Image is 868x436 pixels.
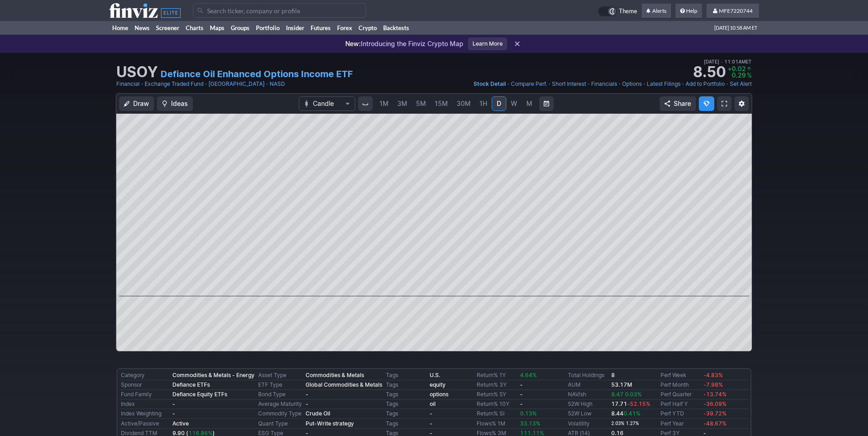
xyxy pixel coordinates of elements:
b: Commodities & Metals [306,372,364,378]
span: • [140,79,144,89]
a: Set Alert [730,79,752,89]
span: • [204,79,208,89]
td: Quant Type [256,419,304,429]
b: - [172,400,175,407]
button: Chart Type [299,96,355,111]
span: -52.15% [627,400,650,407]
span: -39.72% [703,410,727,417]
a: Options [622,79,642,89]
span: [DATE] 10:58 AM ET [714,21,757,35]
td: Perf Week [659,371,702,380]
span: • [721,59,723,64]
a: Short Interest [552,79,586,89]
span: 0.41% [624,410,640,417]
a: Charts [182,21,207,35]
b: Defiance ETFs [172,381,210,388]
span: W [511,100,517,107]
h1: USOY [116,65,158,79]
strong: 8.50 [693,65,726,79]
span: -13.74% [703,391,727,398]
a: Add to Portfolio [686,79,725,89]
small: 2.03% 1.27% [611,421,639,426]
button: Chart Settings [734,96,749,111]
td: Tags [384,371,428,380]
td: Return% SI [475,409,518,419]
a: Help [676,4,702,18]
a: 30M [452,96,475,111]
td: Index [119,399,171,409]
b: Global Commodities & Metals [306,381,382,388]
span: 8.47 [611,391,624,398]
span: +0.02 [728,66,752,72]
a: [GEOGRAPHIC_DATA] [208,79,265,89]
b: 17.71 [611,400,650,407]
span: 30M [457,100,471,107]
td: Perf YTD [659,409,702,419]
a: News [131,21,153,35]
button: Share [660,96,696,111]
td: Tags [384,380,428,390]
b: - [306,391,308,398]
span: % [747,71,752,79]
span: Draw [133,99,149,108]
span: Candle [313,99,341,108]
span: New: [345,40,361,47]
b: Crude Oil [306,410,330,417]
a: D [492,96,506,111]
a: Crypto [355,21,380,35]
span: D [497,100,501,107]
a: Exchange Traded Fund [145,79,203,89]
span: MFE7220744 [719,7,753,14]
span: 15M [435,100,448,107]
b: 8 [611,372,615,378]
a: Fullscreen [717,96,732,111]
td: Flows% 1M [475,419,518,429]
span: -7.98% [703,381,723,388]
td: Return% 1Y [475,371,518,380]
a: Financials [591,79,617,89]
a: Home [109,21,131,35]
span: • [507,79,510,89]
td: Tags [384,419,428,429]
span: • [265,79,269,89]
td: Volatility [566,419,610,429]
button: Draw [119,96,154,111]
td: Sponsor [119,380,171,390]
span: • [587,79,590,89]
span: 0.29 [728,72,752,79]
a: options [430,391,448,398]
td: Average Maturity [256,399,304,409]
a: 5M [412,96,430,111]
button: Ideas [157,96,193,111]
td: Total Holdings [566,371,610,380]
td: Tags [384,409,428,419]
b: - [520,400,523,407]
span: 1M [379,100,389,107]
span: • [618,79,621,89]
b: - [306,400,308,407]
a: Forex [334,21,355,35]
td: Tags [384,390,428,399]
td: Return% 10Y [475,399,518,409]
td: Return% 5Y [475,390,518,399]
span: 1H [479,100,487,107]
span: 3M [397,100,407,107]
b: Put-Write strategy [306,420,354,427]
a: NASD [270,79,285,89]
a: M [522,96,536,111]
span: -4.83% [703,372,723,378]
b: U.S. [430,372,440,378]
b: 53.17M [611,381,632,388]
span: 0.13% [520,410,537,417]
b: 8.44 [611,410,640,417]
span: Ideas [171,99,188,108]
a: Portfolio [253,21,283,35]
td: 52W High [566,399,610,409]
td: ETF Type [256,380,304,390]
b: Active [172,420,189,427]
a: Compare Perf. [511,79,547,89]
a: W [507,96,521,111]
b: equity [430,381,446,388]
a: Alerts [642,4,671,18]
span: -48.67% [703,420,727,427]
